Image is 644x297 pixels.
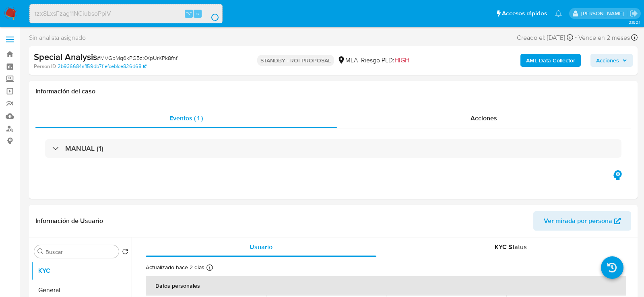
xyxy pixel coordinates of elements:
[337,56,358,65] div: MLA
[596,54,619,67] span: Acciones
[520,54,581,67] button: AML Data Collector
[517,32,573,43] div: Creado el: [DATE]
[575,32,577,43] span: -
[361,56,409,65] span: Riesgo PLD:
[65,144,103,153] h3: MANUAL (1)
[45,139,621,158] div: MANUAL (1)
[34,50,97,63] b: Special Analysis
[544,211,612,231] span: Ver mirada por persona
[122,248,128,257] button: Volver al orden por defecto
[533,211,631,231] button: Ver mirada por persona
[58,63,147,70] a: 2b936684aff59db7f1efcebfce826d68
[471,113,497,123] span: Acciones
[257,55,334,66] p: STANDBY - ROI PROPOSAL
[35,217,103,225] h1: Información de Usuario
[34,63,56,70] b: Person ID
[394,56,409,65] span: HIGH
[578,33,630,42] span: Vence en 2 meses
[29,33,86,42] span: Sin analista asignado
[495,242,527,252] span: KYC Status
[203,8,219,19] button: search-icon
[146,276,626,295] th: Datos personales
[196,10,199,17] span: s
[97,54,178,62] span: # MVGpMq6kPG5zXXpUrKPk8fnf
[37,248,44,255] button: Buscar
[45,248,116,256] input: Buscar
[502,9,547,18] span: Accesos rápidos
[186,10,192,17] span: ⌥
[30,8,222,19] input: Buscar usuario o caso...
[35,87,631,95] h1: Información del caso
[590,54,633,67] button: Acciones
[250,242,272,252] span: Usuario
[581,10,627,17] p: lourdes.morinigo@mercadolibre.com
[31,261,132,280] button: KYC
[169,113,203,123] span: Eventos ( 1 )
[146,264,204,271] p: Actualizado hace 2 días
[555,10,562,17] a: Notificaciones
[630,9,638,18] a: Salir
[526,54,575,67] b: AML Data Collector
